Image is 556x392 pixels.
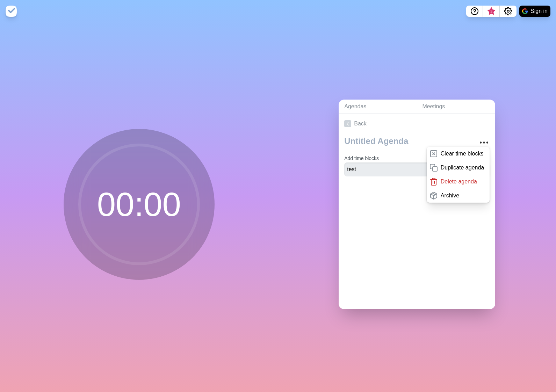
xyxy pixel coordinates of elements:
input: Name [344,162,450,176]
p: Clear time blocks [441,150,484,158]
p: Archive [441,191,459,200]
p: Delete agenda [441,177,477,186]
img: timeblocks logo [6,6,17,17]
button: What’s new [483,6,500,17]
a: Agendas [339,100,417,114]
a: Back [339,114,495,133]
span: 3 [489,9,494,14]
label: Add time blocks [344,155,379,161]
button: Sign in [519,6,550,17]
p: Duplicate agenda [441,164,484,172]
button: Settings [500,6,517,17]
button: More [477,136,491,150]
button: Help [466,6,483,17]
a: Meetings [417,100,495,114]
img: google logo [522,8,528,14]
